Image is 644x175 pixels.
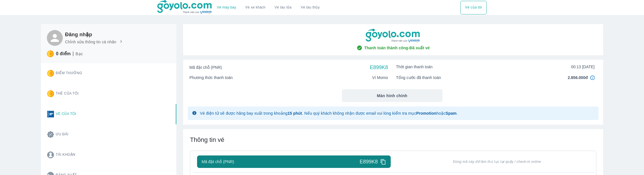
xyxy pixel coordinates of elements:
img: star [47,70,54,77]
button: Vé của tôi [460,1,487,14]
button: Điểm thưởng [43,63,145,84]
span: Ví Momo [372,75,388,80]
strong: Promotion [416,111,436,116]
img: glyph [192,111,196,115]
a: Vé xe khách [245,5,265,10]
button: Vé tàu thủy [296,1,324,14]
span: Dùng mã này để làm thủ tục tại quầy / check-in online [405,159,589,164]
span: Tổng cước đã thanh toán [396,75,441,80]
span: Thời gian thanh toán [396,64,433,70]
button: Ưu đãi [43,124,145,145]
p: 0 điểm [56,51,71,57]
span: 2.856.000đ [568,75,588,80]
span: Vé điện tử sẽ được hãng bay xuất trong khoảng . Nếu quý khách không nhận được email vui lòng kiểm... [200,111,458,116]
a: Vé máy bay [217,5,236,10]
img: check-circle [357,45,362,51]
button: Tài khoản [43,145,145,165]
span: E899K8 [370,64,388,71]
span: Mã đặt chỗ (PNR) [189,65,222,70]
span: E899K8 [360,158,378,165]
img: ticket [47,111,54,118]
img: star [47,90,54,97]
img: account [47,151,54,158]
span: Phương thức thanh toán [189,75,233,80]
h6: Đăng nhập [65,31,124,38]
img: star [47,50,54,57]
button: Vé của tôi [43,104,145,124]
p: Bạc [76,51,83,57]
div: choose transportation mode [212,1,324,14]
img: promotion [47,131,54,138]
span: Mã đặt chỗ (PNR) [202,159,234,165]
div: choose transportation mode [460,1,487,14]
img: in4 [590,75,595,80]
button: Màn hình chính [342,89,443,102]
p: Chỉnh sửa thông tin cá nhân [65,39,116,45]
span: Thanh toán thành công - Đã xuất vé [364,45,430,51]
a: Vé tàu lửa [270,1,296,14]
span: 00:13 [DATE] [571,64,595,70]
img: goyolo-logo [366,29,421,43]
strong: 15 phút [288,111,302,116]
button: Thẻ của tôi [43,84,145,104]
span: Màn hình chính [377,93,407,99]
span: Thông tin vé [190,136,224,143]
strong: Spam [446,111,457,116]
